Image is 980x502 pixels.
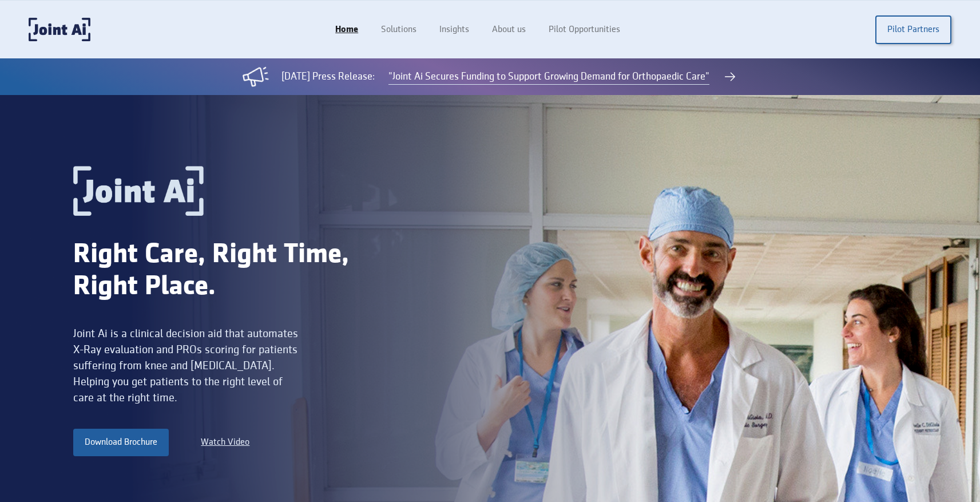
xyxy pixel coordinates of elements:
a: Download Brochure [73,429,169,456]
div: Right Care, Right Time, Right Place. [73,239,399,303]
a: "Joint Ai Secures Funding to Support Growing Demand for Orthopaedic Care" [388,69,709,85]
a: Pilot Opportunities [537,19,632,41]
a: home [29,18,90,41]
a: Insights [428,19,481,41]
a: Solutions [370,19,428,41]
a: About us [481,19,537,41]
div: [DATE] Press Release: [281,69,375,84]
a: Home [324,19,370,41]
a: Pilot Partners [875,15,951,44]
a: Watch Video [201,436,249,449]
div: Joint Ai is a clinical decision aid that automates X-Ray evaluation and PROs scoring for patients... [73,326,301,406]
